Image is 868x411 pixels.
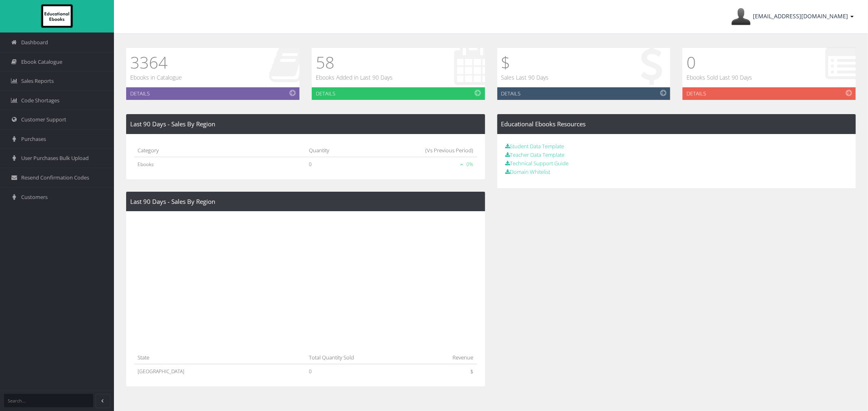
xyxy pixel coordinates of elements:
span: [EMAIL_ADDRESS][DOMAIN_NAME] [753,12,848,20]
span: User Purchases Bulk Upload [21,154,89,162]
td: $ [418,364,477,379]
th: Total Quantity Sold [306,349,418,364]
a: Domain Whitelist [505,168,551,175]
h1: 58 [316,52,393,73]
h4: Last 90 Days - Sales By Region [130,198,481,205]
p: Ebooks in Catalogue [130,73,182,82]
td: 0% [362,157,477,171]
th: Quantity [306,142,362,157]
th: Revenue [418,349,477,364]
span: Ebook Catalogue [21,58,62,66]
span: Sales Reports [21,77,54,85]
td: 0 [306,157,362,171]
td: [GEOGRAPHIC_DATA] [134,364,306,379]
h4: Last 90 Days - Sales By Region [130,121,481,128]
th: Category [134,142,306,157]
a: Teacher Data Template [505,151,565,158]
span: Customer Support [21,116,66,123]
input: Search... [4,394,93,407]
h1: 3364 [130,52,182,73]
span: Resend Confirmation Codes [21,174,89,182]
span: Dashboard [21,39,48,46]
a: Details [312,87,485,100]
span: Customers [21,193,48,201]
a: Student Data Template [505,143,564,150]
p: Ebooks Added in Last 90 Days [316,73,393,82]
a: Details [126,87,300,100]
span: Purchases [21,135,46,143]
h4: Educational Ebooks Resources [501,121,852,128]
p: Ebooks Sold Last 90 Days [687,73,752,82]
a: Technical Support Guide [505,160,569,167]
h1: $ [501,52,549,73]
td: Ebooks [134,157,306,171]
a: Details [682,87,856,100]
img: Avatar [731,7,751,26]
a: Details [497,87,671,100]
th: (Vs Previous Period) [362,142,477,157]
span: Code Shortages [21,97,59,104]
th: State [134,349,306,364]
td: 0 [306,364,418,379]
p: Sales Last 90 Days [501,73,549,82]
h1: 0 [687,52,752,73]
